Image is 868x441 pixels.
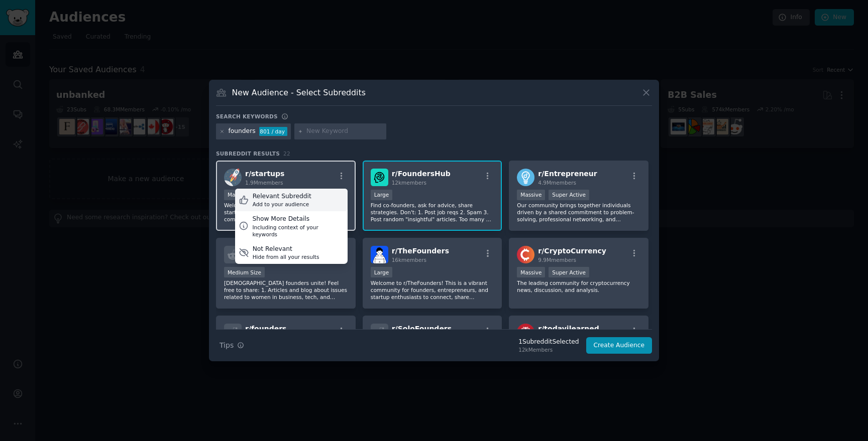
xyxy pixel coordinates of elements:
span: 16k members [392,257,426,263]
div: founders [229,127,256,136]
span: 12k members [392,180,426,186]
div: Large [371,190,393,200]
div: Hide from all your results [253,253,319,260]
input: New Keyword [306,127,383,136]
span: r/ Entrepreneur [538,170,597,178]
div: Super Active [549,190,589,200]
div: Not Relevant [253,245,319,254]
h3: Search keywords [216,113,278,120]
div: Large [371,267,393,277]
span: Tips [220,340,234,351]
div: Super Active [549,267,589,277]
p: Our community brings together individuals driven by a shared commitment to problem-solving, profe... [517,202,640,223]
span: r/ FoundersHub [392,170,451,178]
span: 1.9M members [245,180,283,186]
img: todayilearned [517,324,534,341]
span: r/ TheFounders [392,247,449,255]
p: [DEMOGRAPHIC_DATA] founders unite! Feel free to share: 1. Articles and blog about issues related ... [224,279,348,301]
div: Massive [517,190,545,200]
div: Medium Size [224,267,265,277]
div: Add to your audience [253,201,311,208]
img: FoundersHub [371,169,388,186]
img: CryptoCurrency [517,246,534,263]
span: r/ SoloFounders [392,325,452,333]
span: r/ CryptoCurrency [538,247,606,255]
span: r/ founders [245,325,286,333]
span: Subreddit Results [216,150,280,157]
span: r/ startups [245,170,284,178]
p: Welcome to /r/startups, the place to discuss startup problems and solutions. Startups are compani... [224,202,348,223]
h3: New Audience - Select Subreddits [232,87,366,98]
p: Welcome to r/TheFounders! This is a vibrant community for founders, entrepreneurs, and startup en... [371,279,494,301]
img: startups [224,169,242,186]
span: r/ todayilearned [538,325,599,333]
div: Including context of your keywords [252,224,344,238]
div: Relevant Subreddit [253,192,311,201]
div: Show More Details [252,215,344,224]
span: 9.9M members [538,257,576,263]
div: 801 / day [259,127,287,136]
img: Entrepreneur [517,169,534,186]
div: 1 Subreddit Selected [518,338,579,347]
button: Tips [216,337,248,354]
img: TheFounders [371,246,388,263]
div: Massive [224,190,252,200]
button: Create Audience [586,337,653,354]
div: 12k Members [518,346,579,353]
p: The leading community for cryptocurrency news, discussion, and analysis. [517,279,640,293]
p: Find co-founders, ask for advice, share strategies. Don't: 1. Post job reqs 2. Spam 3. Post rando... [371,202,494,223]
span: 4.9M members [538,180,576,186]
div: Massive [517,267,545,277]
span: 22 [283,151,290,157]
